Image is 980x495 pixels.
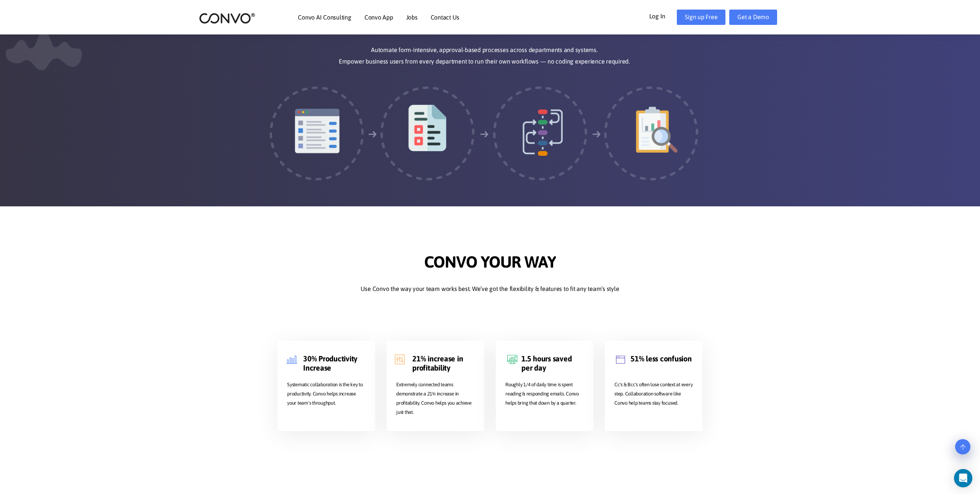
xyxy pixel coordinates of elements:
img: image_not_found [6,32,82,70]
span: Convo Your Way [424,252,555,273]
img: arrow-right-gray.png [479,130,490,139]
img: easyflow-img2.png [379,81,478,183]
p: Extremely connected teams demonstrate a 21% increase in profitability. Convo helps you achieve ju... [396,380,475,417]
img: easyflow-img4.png [603,81,702,183]
img: easyflow-img1.png [266,81,366,183]
p: Cc's & Bcc's often lose context at every step. Collaboration software like Convo help teams stay ... [614,380,693,408]
h3: 1.5 hours saved per day [505,354,584,378]
div: Open Intercom Messenger [954,469,972,487]
p: Systematic collaboration is the key to productivity. Convo helps increase your team's throughput. [287,380,366,408]
img: arrow-right-gray.png [591,130,602,139]
p: Use Convo the way your team works best. We’ve got the flexibility & features to fit any team’s style [278,283,702,295]
p: Roughly 1/4 of daily time is spent reading & responding emails. Convo helps bring that down by a ... [505,380,584,408]
img: arrow-right-gray.png [367,130,378,139]
img: easyflow-img3.png [490,81,590,183]
h3: 30% Productivity Increase [287,354,366,378]
h3: 51% less confusion [614,354,693,378]
p: Successful organizations don’t try to reinvent the wheel. Build smart, productive workflows once ... [321,10,648,67]
h3: 21% increase in profitability [396,354,475,378]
